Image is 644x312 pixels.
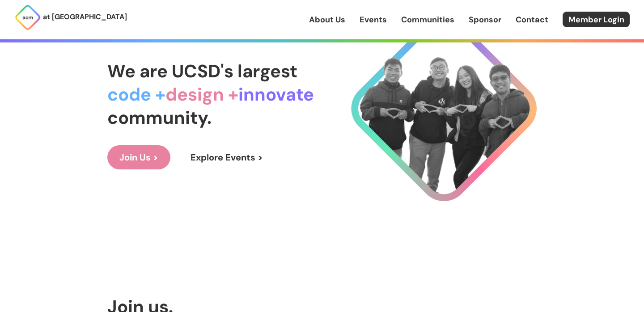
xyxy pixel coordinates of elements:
a: Communities [401,14,454,25]
a: About Us [309,14,345,25]
span: innovate [238,83,314,106]
img: ACM Logo [14,4,41,31]
a: at [GEOGRAPHIC_DATA] [14,4,127,31]
span: design + [165,83,238,106]
span: We are UCSD's largest [107,59,297,83]
a: Explore Events > [178,145,275,169]
p: at [GEOGRAPHIC_DATA] [43,11,127,23]
span: code + [107,83,165,106]
a: Join Us > [107,145,170,169]
a: Contact [516,14,548,25]
img: Cool Logo [351,16,537,201]
a: Member Login [563,12,630,27]
span: community. [107,106,212,129]
a: Sponsor [469,14,501,25]
a: Events [360,14,387,25]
